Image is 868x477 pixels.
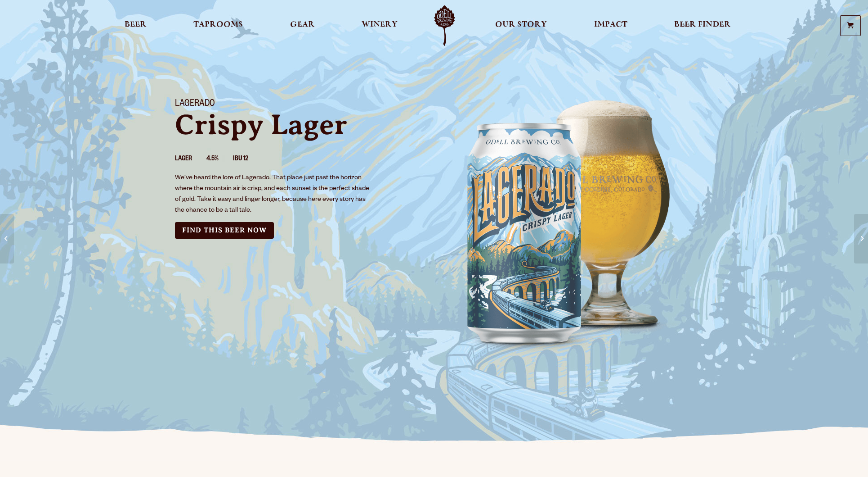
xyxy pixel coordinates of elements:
h1: Lagerado [175,99,423,110]
a: Our Story [489,5,553,46]
li: Lager [175,154,206,165]
span: Beer [125,21,147,28]
a: Gear [284,5,321,46]
li: 4.5% [206,154,233,165]
span: Winery [362,21,398,28]
a: Beer [119,5,152,46]
a: Impact [588,5,633,46]
span: Gear [290,21,315,28]
a: Winery [356,5,403,46]
a: Find this Beer Now [175,222,274,239]
a: Taprooms [188,5,249,46]
li: IBU 12 [233,154,263,165]
span: Taprooms [193,21,243,28]
span: Impact [594,21,627,28]
a: Odell Home [428,5,461,46]
p: Crispy Lager [175,110,423,139]
span: Beer Finder [674,21,731,28]
span: Our Story [495,21,547,28]
p: We’ve heard the lore of Lagerado. That place just past the horizon where the mountain air is cris... [175,173,374,216]
a: Beer Finder [668,5,737,46]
